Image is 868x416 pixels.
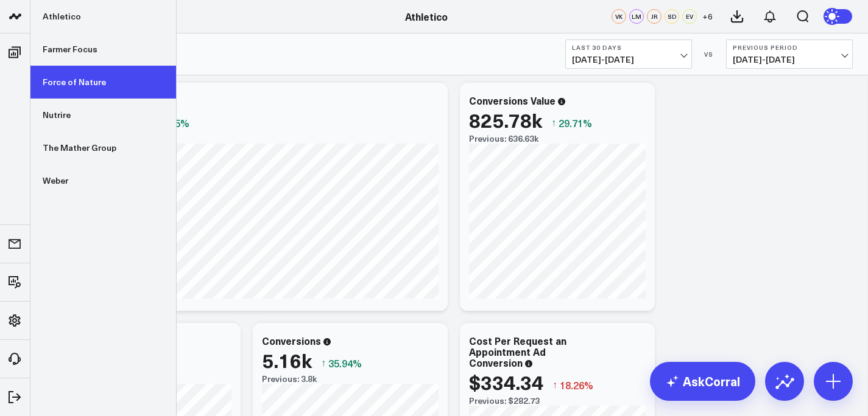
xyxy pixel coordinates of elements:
[733,44,846,51] b: Previous Period
[665,9,679,24] div: SD
[650,362,755,401] a: AskCorral
[469,396,646,406] div: Previous: $282.73
[702,12,713,21] span: + 6
[647,9,662,24] div: JR
[612,9,626,24] div: VK
[560,378,593,392] span: 18.26%
[469,334,566,369] div: Cost Per Request an Appointment Ad Conversion
[552,377,557,393] span: ↑
[262,374,439,384] div: Previous: 3.8k
[469,134,646,144] div: Previous: 636.63k
[572,44,685,51] b: Last 30 Days
[262,349,312,371] div: 5.16k
[700,9,715,24] button: +6
[30,33,176,66] a: Farmer Focus
[682,9,697,24] div: EV
[726,40,853,69] button: Previous Period[DATE]-[DATE]
[572,55,685,64] span: [DATE] - [DATE]
[405,10,448,23] a: Athletico
[469,109,542,131] div: 825.78k
[551,115,556,131] span: ↑
[30,131,176,164] a: The Mather Group
[698,50,720,58] div: VS
[565,40,692,69] button: Last 30 Days[DATE]-[DATE]
[30,99,176,131] a: Nutrire
[469,94,556,107] div: Conversions Value
[55,134,439,144] div: Previous: $165.53k
[469,371,543,393] div: $334.34
[629,9,644,24] div: LM
[328,356,362,370] span: 35.94%
[262,334,321,347] div: Conversions
[30,66,176,99] a: Force of Nature
[559,116,592,130] span: 29.71%
[733,55,846,64] span: [DATE] - [DATE]
[30,164,176,197] a: Weber
[321,355,326,371] span: ↑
